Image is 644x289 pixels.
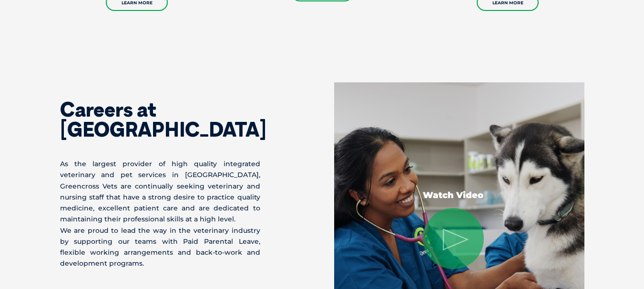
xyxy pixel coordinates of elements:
[60,100,260,140] h2: Careers at [GEOGRAPHIC_DATA]
[423,191,484,199] p: Watch Video
[60,159,260,269] p: As the largest provider of high quality integrated veterinary and pet services in [GEOGRAPHIC_DAT...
